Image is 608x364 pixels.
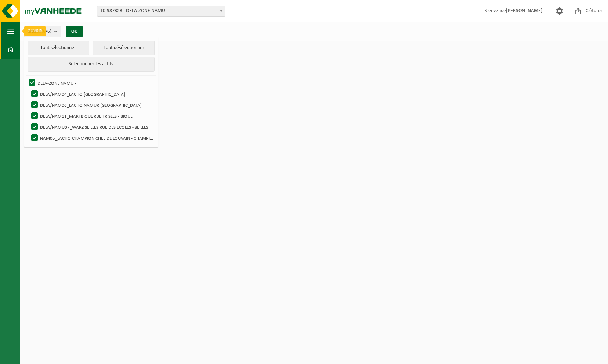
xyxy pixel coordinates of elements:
[97,6,225,16] span: 10-987323 - DELA-ZONE NAMU
[30,99,155,110] label: DELA/NAM06_LACHO NAMUR [GEOGRAPHIC_DATA]
[28,57,155,72] button: Sélectionner les actifs
[41,29,51,34] count: (6/6)
[28,26,51,37] span: Site(s)
[506,8,543,14] strong: [PERSON_NAME]
[66,26,83,37] button: OK
[97,6,225,17] span: 10-987323 - DELA-ZONE NAMU
[27,77,155,88] label: DELA-ZONE NAMU -
[30,132,155,143] label: NAM05_LACHO CHAMPION CHÉE DE LOUVAIN - CHAMPION
[30,88,155,99] label: DELA/NAM04_LACHO [GEOGRAPHIC_DATA]
[24,26,61,37] button: Site(s)(6/6)
[30,121,155,132] label: DELA/NAMU07_WARZ SEILLES RUE DES ECOLES - SEILLES
[30,110,155,121] label: DELA/NAM11_MARI BIOUL RUE FRISLES - BIOUL
[93,41,155,55] button: Tout désélectionner
[28,41,89,55] button: Tout sélectionner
